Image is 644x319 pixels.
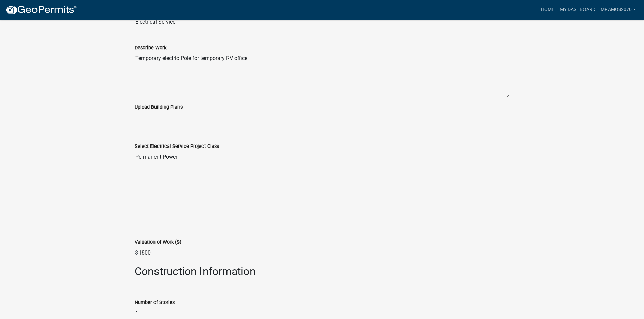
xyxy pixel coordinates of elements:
span: $ [135,246,138,260]
label: Number of Stories [135,300,175,305]
a: mramos2070 [598,3,639,16]
label: Describe Work [135,46,166,50]
label: Upload Building Plans [135,105,183,110]
h2: Construction Information [135,265,510,278]
label: Valuation of Work ($) [135,240,181,245]
textarea: Temporary electric Pole for temporary RV office. [135,52,510,98]
a: Home [538,3,557,16]
a: My Dashboard [557,3,598,16]
label: Select Electrical Service Project Class [135,144,219,149]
